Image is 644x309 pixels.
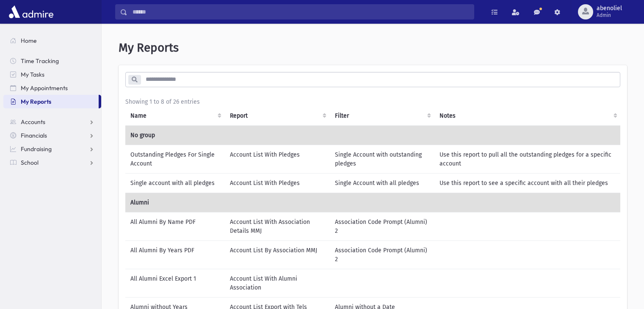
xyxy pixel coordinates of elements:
[127,4,474,19] input: Search
[3,54,101,68] a: Time Tracking
[125,212,225,240] td: All Alumni By Name PDF
[434,106,621,126] th: Notes : activate to sort column ascending
[125,269,225,297] td: All Alumni Excel Export 1
[330,145,434,173] td: Single Account with outstanding pledges
[330,240,434,269] td: Association Code Prompt (Alumni) 2
[21,145,52,153] span: Fundraising
[434,173,621,193] td: Use this report to see a specific account with all their pledges
[125,145,225,173] td: Outstanding Pledges For Single Account
[225,212,330,240] td: Account List With Association Details MMJ
[21,118,45,126] span: Accounts
[3,68,101,81] a: My Tasks
[21,132,47,139] span: Financials
[21,71,44,78] span: My Tasks
[7,3,55,20] img: AdmirePro
[125,193,621,212] td: Alumni
[125,240,225,269] td: All Alumni By Years PDF
[225,240,330,269] td: Account List By Association MMJ
[125,97,620,106] div: Showing 1 to 8 of 26 entries
[21,84,68,92] span: My Appointments
[434,145,621,173] td: Use this report to pull all the outstanding pledges for a specific account
[225,173,330,193] td: Account List With Pledges
[225,269,330,297] td: Account List With Alumni Association
[3,81,101,95] a: My Appointments
[330,173,434,193] td: Single Account with all pledges
[597,5,622,12] span: abenoliel
[3,95,99,108] a: My Reports
[3,115,101,129] a: Accounts
[125,173,225,193] td: Single account with all pledges
[597,12,622,19] span: Admin
[330,212,434,240] td: Association Code Prompt (Alumni) 2
[125,106,225,126] th: Name: activate to sort column ascending
[21,37,37,44] span: Home
[225,106,330,126] th: Report: activate to sort column ascending
[21,98,51,105] span: My Reports
[3,156,101,169] a: School
[125,125,621,145] td: No group
[21,159,39,166] span: School
[3,142,101,156] a: Fundraising
[119,41,179,55] span: My Reports
[330,106,434,126] th: Filter : activate to sort column ascending
[21,57,59,65] span: Time Tracking
[3,129,101,142] a: Financials
[3,34,101,47] a: Home
[225,145,330,173] td: Account List With Pledges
